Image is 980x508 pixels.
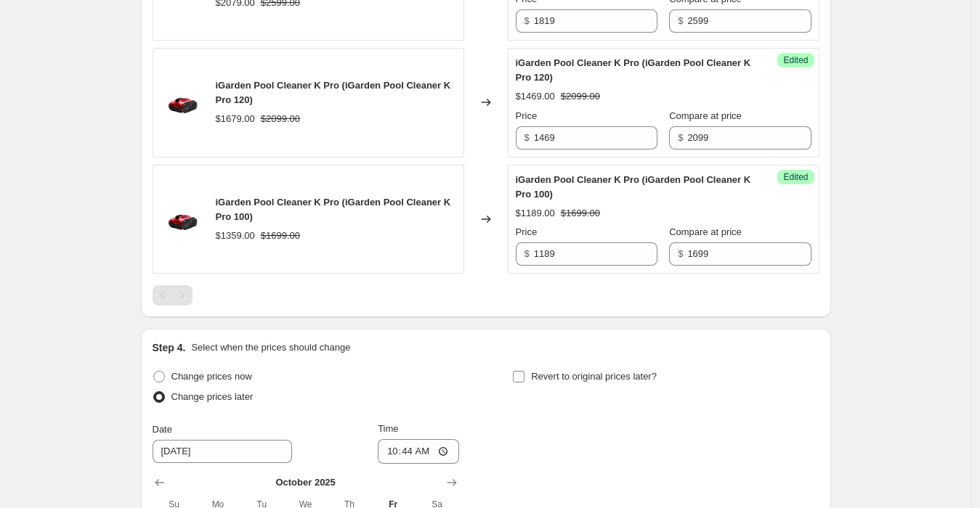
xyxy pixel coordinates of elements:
span: Edited [783,54,808,66]
span: iGarden Pool Cleaner K Pro (iGarden Pool Cleaner K Pro 120) [516,57,751,83]
div: $1359.00 [216,229,255,243]
span: Revert to original prices later? [531,371,657,382]
span: Time [378,423,398,434]
strike: $1699.00 [261,229,300,243]
span: iGarden Pool Cleaner K Pro (iGarden Pool Cleaner K Pro 100) [516,174,751,200]
strike: $2099.00 [261,112,300,126]
div: $1189.00 [516,206,555,221]
p: Select when the prices should change [191,340,350,355]
span: $ [678,132,683,143]
nav: Pagination [153,285,193,306]
strike: $1699.00 [561,206,600,221]
span: $ [525,132,530,143]
span: Date [153,424,172,435]
span: Change prices later [171,391,254,402]
h2: Step 4. [153,340,186,355]
img: Red_robotic_pool_cleaner_80x.jpg [161,81,204,124]
span: iGarden Pool Cleaner K Pro (iGarden Pool Cleaner K Pro 100) [216,197,451,222]
button: Show previous month, September 2025 [150,472,170,493]
input: 12:00 [378,439,459,464]
span: $ [525,15,530,26]
img: Red_robotic_pool_cleaner_80x.jpg [161,197,204,241]
div: $1679.00 [216,112,255,126]
strike: $2099.00 [561,89,600,104]
span: Compare at price [669,226,742,237]
span: Edited [783,171,808,183]
span: Price [516,110,538,121]
span: iGarden Pool Cleaner K Pro (iGarden Pool Cleaner K Pro 120) [216,80,451,105]
span: $ [525,248,530,259]
span: Price [516,226,538,237]
span: Compare at price [669,110,742,121]
span: $ [678,248,683,259]
span: $ [678,15,683,26]
input: 10/10/2025 [153,440,292,463]
span: Change prices now [171,371,252,382]
button: Show next month, November 2025 [442,472,462,493]
div: $1469.00 [516,89,555,104]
